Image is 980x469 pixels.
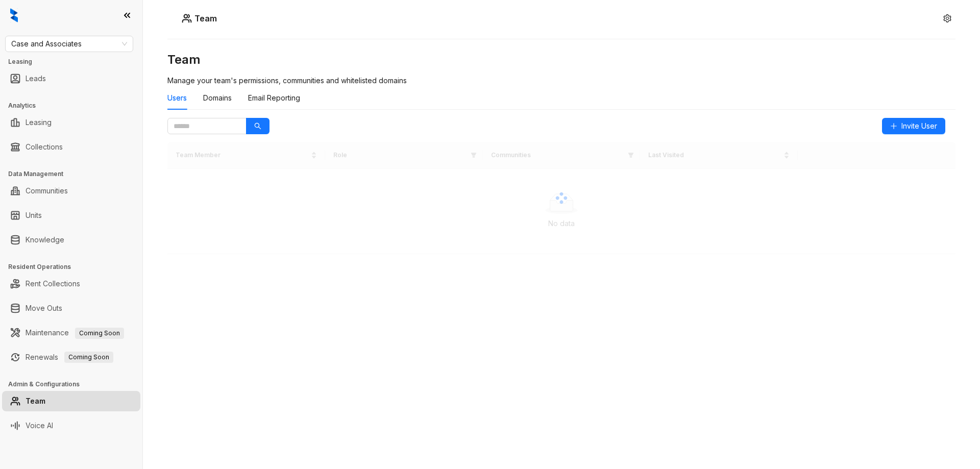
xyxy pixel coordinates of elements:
[167,52,955,68] h3: Team
[167,92,187,104] div: Users
[8,169,142,179] h3: Data Management
[2,415,140,436] li: Voice AI
[2,298,140,318] li: Move Outs
[8,101,142,110] h3: Analytics
[2,112,140,133] li: Leasing
[2,391,140,411] li: Team
[8,57,142,66] h3: Leasing
[26,230,64,250] a: Knowledge
[26,391,45,411] a: Team
[26,112,52,133] a: Leasing
[890,122,897,130] span: plus
[11,36,127,52] span: Case and Associates
[26,274,80,294] a: Rent Collections
[2,68,140,89] li: Leads
[75,328,124,339] span: Coming Soon
[2,274,140,294] li: Rent Collections
[26,181,68,201] a: Communities
[10,8,18,22] img: logo
[26,205,42,226] a: Units
[943,14,951,22] span: setting
[182,13,192,23] img: Users
[26,347,113,367] a: RenewalsComing Soon
[2,323,140,343] li: Maintenance
[26,298,62,318] a: Move Outs
[248,92,300,104] div: Email Reporting
[26,415,53,436] a: Voice AI
[2,181,140,201] li: Communities
[167,76,407,85] span: Manage your team's permissions, communities and whitelisted domains
[2,347,140,367] li: Renewals
[2,205,140,226] li: Units
[882,118,945,134] button: Invite User
[2,137,140,157] li: Collections
[2,230,140,250] li: Knowledge
[192,12,217,24] h5: Team
[203,92,232,104] div: Domains
[64,352,113,363] span: Coming Soon
[8,380,142,389] h3: Admin & Configurations
[26,137,63,157] a: Collections
[8,262,142,271] h3: Resident Operations
[26,68,46,89] a: Leads
[901,120,937,132] span: Invite User
[254,122,261,130] span: search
